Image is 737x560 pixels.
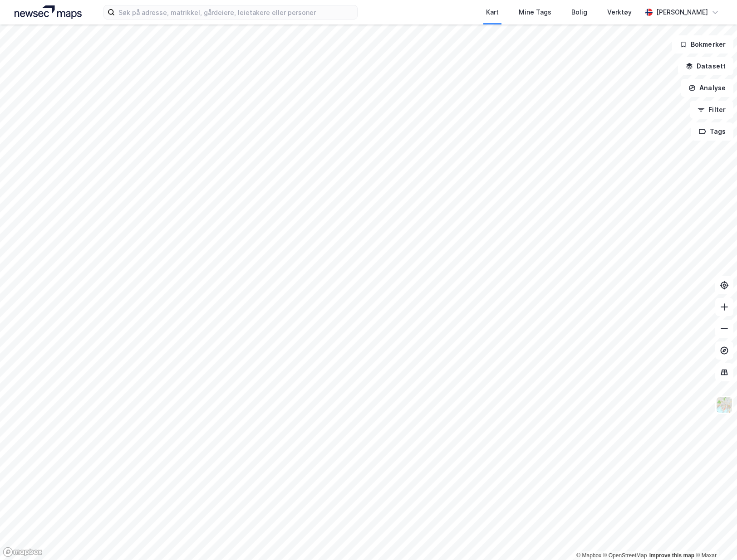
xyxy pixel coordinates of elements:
button: Datasett [678,57,733,75]
a: Mapbox [576,552,601,559]
a: Improve this map [649,552,694,559]
button: Bokmerker [672,35,733,54]
div: Kontrollprogram for chat [692,516,737,560]
a: Mapbox homepage [3,547,43,557]
iframe: Chat Widget [692,516,737,560]
button: Filter [690,101,733,119]
a: OpenStreetMap [603,552,647,559]
input: Søk på adresse, matrikkel, gårdeiere, leietakere eller personer [115,5,357,19]
button: Tags [691,122,733,141]
button: Analyse [681,79,733,97]
div: Kart [486,7,499,18]
div: Bolig [571,7,587,18]
div: [PERSON_NAME] [656,7,708,18]
div: Verktøy [607,7,632,18]
img: Z [716,396,733,414]
div: Mine Tags [519,7,551,18]
img: logo.a4113a55bc3d86da70a041830d287a7e.svg [15,5,82,19]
